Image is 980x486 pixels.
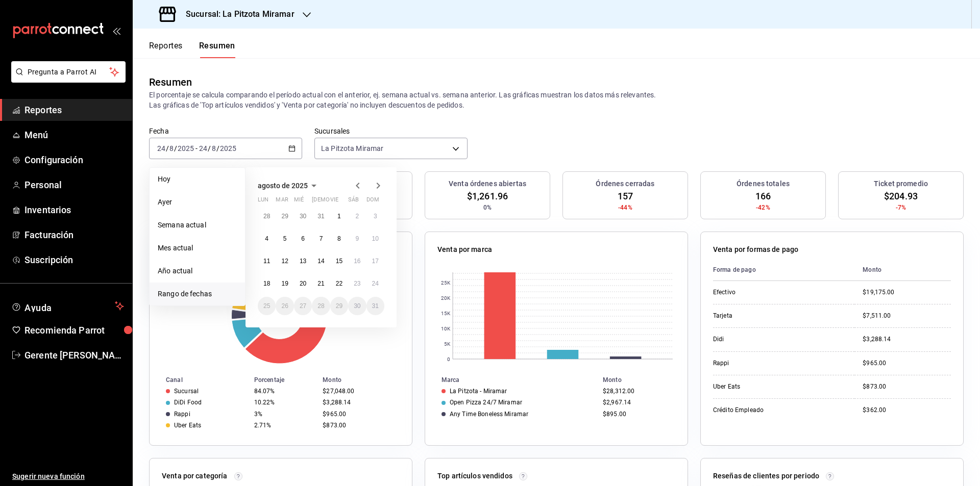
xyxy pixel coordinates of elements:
[24,323,124,337] span: Recomienda Parrot
[312,207,330,225] button: 31 de julio de 2025
[24,153,124,167] span: Configuración
[294,196,304,207] abbr: miércoles
[483,203,492,212] span: 0%
[312,196,372,207] abbr: jueves
[195,144,198,152] span: -
[372,258,379,265] abbr: 17 de agosto de 2025
[208,144,211,152] span: /
[713,335,815,344] div: Didi
[301,235,305,242] abbr: 6 de agosto de 2025
[366,207,384,225] button: 3 de agosto de 2025
[199,144,208,152] input: --
[157,144,166,152] input: --
[366,297,384,315] button: 31 de agosto de 2025
[348,252,366,270] button: 16 de agosto de 2025
[330,196,338,207] abbr: viernes
[317,258,324,265] abbr: 14 de agosto de 2025
[354,258,360,265] abbr: 16 de agosto de 2025
[258,297,276,315] button: 25 de agosto de 2025
[294,252,312,270] button: 13 de agosto de 2025
[254,411,314,418] div: 3%
[372,235,379,242] abbr: 10 de agosto de 2025
[884,189,918,203] span: $204.93
[437,471,512,481] p: Top artículos vendidos
[276,252,293,270] button: 12 de agosto de 2025
[258,252,276,270] button: 11 de agosto de 2025
[317,302,324,310] abbr: 28 de agosto de 2025
[12,471,124,482] span: Sugerir nueva función
[169,144,174,152] input: --
[713,244,798,255] p: Venta por formas de pago
[320,235,323,242] abbr: 7 de agosto de 2025
[863,382,951,391] div: $873.00
[318,374,412,386] th: Monto
[24,300,111,312] span: Ayuda
[24,253,124,267] span: Suscripción
[178,8,295,20] h3: Sucursal: La Pitzota Miramar
[603,388,671,395] div: $28,312.00
[283,235,287,242] abbr: 5 de agosto de 2025
[294,229,312,248] button: 6 de agosto de 2025
[219,144,237,152] input: ----
[174,144,177,152] span: /
[174,411,190,418] div: Rappi
[713,406,815,415] div: Crédito Empleado
[258,274,276,293] button: 18 de agosto de 2025
[258,229,276,248] button: 4 de agosto de 2025
[149,90,964,110] p: El porcentaje se calcula comparando el período actual con el anterior, ej. semana actual vs. sema...
[281,213,288,220] abbr: 29 de julio de 2025
[300,302,306,310] abbr: 27 de agosto de 2025
[174,422,201,429] div: Uber Eats
[254,399,314,406] div: 10.22%
[312,252,330,270] button: 14 de agosto de 2025
[258,182,308,190] span: agosto de 2025
[258,196,268,207] abbr: lunes
[300,213,306,220] abbr: 30 de julio de 2025
[314,127,468,135] label: Sucursales
[450,388,507,395] div: La Pitzota - Miramar
[199,41,235,58] button: Resumen
[317,280,324,287] abbr: 21 de agosto de 2025
[158,197,237,208] span: Ayer
[300,280,306,287] abbr: 20 de agosto de 2025
[336,302,342,310] abbr: 29 de agosto de 2025
[258,207,276,225] button: 28 de julio de 2025
[603,399,671,406] div: $2,967.14
[162,471,228,481] p: Venta por categoría
[24,103,124,117] span: Reportes
[24,348,124,362] span: Gerente [PERSON_NAME]
[441,280,451,286] text: 25K
[355,235,359,242] abbr: 9 de agosto de 2025
[323,422,396,429] div: $873.00
[330,297,348,315] button: 29 de agosto de 2025
[354,302,360,310] abbr: 30 de agosto de 2025
[756,203,770,212] span: -42%
[337,235,341,242] abbr: 8 de agosto de 2025
[596,178,654,189] h3: Órdenes cerradas
[348,274,366,293] button: 23 de agosto de 2025
[713,259,854,281] th: Forma de pago
[150,374,250,386] th: Canal
[372,302,379,310] abbr: 31 de agosto de 2025
[713,312,815,320] div: Tarjeta
[149,127,302,135] label: Fecha
[863,406,951,415] div: $362.00
[348,196,359,207] abbr: sábado
[366,229,384,248] button: 10 de agosto de 2025
[896,203,906,212] span: -7%
[348,229,366,248] button: 9 de agosto de 2025
[24,178,124,192] span: Personal
[603,411,671,418] div: $895.00
[24,228,124,242] span: Facturación
[441,311,451,316] text: 15K
[323,399,396,406] div: $3,288.14
[755,189,771,203] span: 166
[112,27,120,35] button: open_drawer_menu
[276,229,293,248] button: 5 de agosto de 2025
[149,74,192,90] div: Resumen
[276,207,293,225] button: 29 de julio de 2025
[366,196,379,207] abbr: domingo
[158,174,237,185] span: Hoy
[28,67,110,78] span: Pregunta a Parrot AI
[437,244,492,255] p: Venta por marca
